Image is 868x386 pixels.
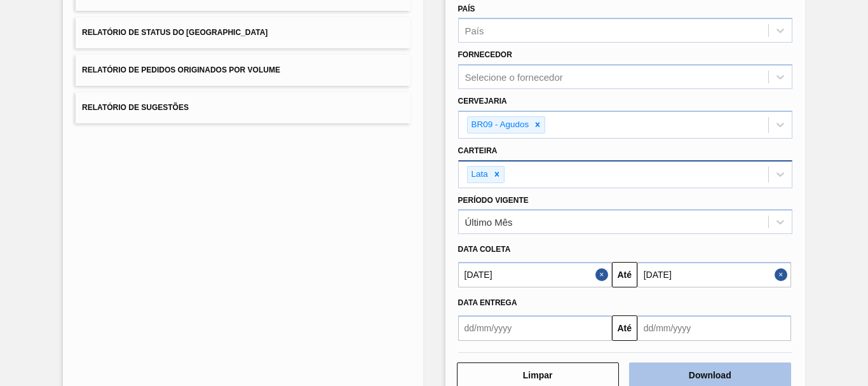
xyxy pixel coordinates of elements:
[458,97,507,106] label: Cervejaria
[465,72,563,83] div: Selecione o fornecedor
[458,196,529,205] label: Período Vigente
[82,103,189,112] span: Relatório de Sugestões
[637,262,791,287] input: dd/mm/yyyy
[76,55,410,86] button: Relatório de Pedidos Originados por Volume
[76,17,410,48] button: Relatório de Status do [GEOGRAPHIC_DATA]
[458,245,511,254] span: Data coleta
[82,28,268,37] span: Relatório de Status do [GEOGRAPHIC_DATA]
[468,167,490,183] div: Lata
[637,315,791,341] input: dd/mm/yyyy
[458,262,612,287] input: dd/mm/yyyy
[595,262,612,287] button: Close
[465,217,513,228] div: Último Mês
[612,262,637,287] button: Até
[612,315,637,341] button: Até
[76,92,410,123] button: Relatório de Sugestões
[458,4,475,13] label: País
[458,315,612,341] input: dd/mm/yyyy
[458,298,517,307] span: Data Entrega
[775,262,791,287] button: Close
[465,25,484,36] div: País
[458,146,498,155] label: Carteira
[458,50,512,59] label: Fornecedor
[82,65,280,74] span: Relatório de Pedidos Originados por Volume
[468,117,531,133] div: BR09 - Agudos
